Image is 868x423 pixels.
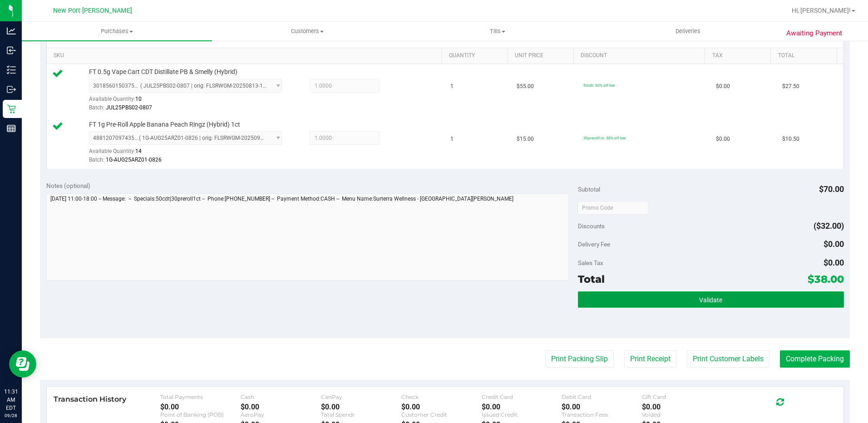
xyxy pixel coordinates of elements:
[401,393,482,400] div: Check
[160,403,241,411] div: $0.00
[54,52,438,59] a: SKU
[593,22,783,41] a: Deliveries
[89,68,237,76] span: FT 0.5g Vape Cart CDT Distillate PB & Smelly (Hybrid)
[578,273,605,285] span: Total
[403,22,593,41] a: Tills
[212,22,402,41] a: Customers
[562,403,642,411] div: $0.00
[4,412,18,419] p: 09/28
[482,393,562,400] div: Credit Card
[663,27,713,35] span: Deliveries
[89,104,104,111] span: Batch:
[7,65,16,74] inline-svg: Inventory
[716,135,730,143] span: $0.00
[7,26,16,35] inline-svg: Analytics
[106,157,162,163] span: 1G-AUG25ARZ01-0826
[22,27,212,35] span: Purchases
[403,27,592,35] span: Tills
[22,22,212,41] a: Purchases
[7,104,16,113] inline-svg: Retail
[814,221,844,231] span: ($32.00)
[642,393,722,400] div: Gift Card
[4,388,18,412] p: 11:31 AM EDT
[321,393,401,400] div: CanPay
[578,259,603,266] span: Sales Tax
[578,201,648,215] input: Promo Code
[321,411,401,418] div: Total Spendr
[160,411,241,418] div: Point of Banking (POB)
[449,52,504,59] a: Quantity
[241,403,321,411] div: $0.00
[778,52,833,59] a: Total
[642,411,722,418] div: Voided
[824,258,844,267] span: $0.00
[699,296,722,304] span: Validate
[583,136,626,140] span: 30preroll1ct: 30% off line
[578,241,610,248] span: Delivery Fee
[53,7,132,15] span: New Port [PERSON_NAME]
[578,186,600,193] span: Subtotal
[782,135,799,143] span: $10.50
[517,82,534,91] span: $55.00
[450,135,454,143] span: 1
[780,350,850,368] button: Complete Packing
[482,403,562,411] div: $0.00
[583,83,615,88] span: 50cdt: 50% off line
[515,52,570,59] a: Unit Price
[241,393,321,400] div: Cash
[624,350,676,368] button: Print Receipt
[7,85,16,94] inline-svg: Outbound
[89,93,292,110] div: Available Quantity:
[578,291,844,308] button: Validate
[401,411,482,418] div: Customer Credit
[687,350,769,368] button: Print Customer Labels
[241,411,321,418] div: AeroPay
[517,135,534,143] span: $15.00
[562,393,642,400] div: Debit Card
[321,403,401,411] div: $0.00
[135,96,142,102] span: 10
[89,157,104,163] span: Batch:
[89,145,292,162] div: Available Quantity:
[642,403,722,411] div: $0.00
[562,411,642,418] div: Transaction Fees
[135,148,142,154] span: 14
[545,350,614,368] button: Print Packing Slip
[160,393,241,400] div: Total Payments
[46,182,90,189] span: Notes (optional)
[401,403,482,411] div: $0.00
[450,82,454,91] span: 1
[482,411,562,418] div: Issued Credit
[106,104,152,111] span: JUL25PBS02-0807
[212,27,402,35] span: Customers
[712,52,767,59] a: Tax
[782,82,799,91] span: $27.50
[578,218,605,234] span: Discounts
[824,239,844,249] span: $0.00
[808,273,844,285] span: $38.00
[581,52,701,59] a: Discount
[792,7,851,14] span: Hi, [PERSON_NAME]!
[786,28,842,39] span: Awaiting Payment
[716,82,730,91] span: $0.00
[7,124,16,133] inline-svg: Reports
[7,46,16,55] inline-svg: Inbound
[89,120,240,129] span: FT 1g Pre-Roll Apple Banana Peach Ringz (Hybrid) 1ct
[819,184,844,194] span: $70.00
[9,350,36,378] iframe: Resource center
